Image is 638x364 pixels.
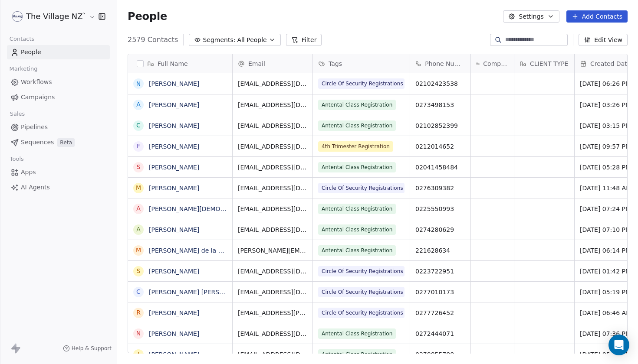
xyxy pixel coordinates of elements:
[149,205,268,212] a: [PERSON_NAME][DEMOGRAPHIC_DATA]
[238,101,307,109] span: [EMAIL_ADDRESS][DOMAIN_NAME]
[26,11,87,22] span: The Village NZ`
[233,54,312,73] div: Email
[318,308,405,318] span: Circle Of Security Registrations
[238,309,307,317] span: [EMAIL_ADDRESS][PERSON_NAME][DOMAIN_NAME]
[136,121,141,130] div: C
[21,48,41,57] span: People
[318,349,396,360] span: Antental Class Registration
[415,121,465,130] span: 02102852399
[128,10,167,23] span: People
[415,142,465,151] span: 0212014652
[425,59,465,68] span: Phone Number
[483,59,509,68] span: Company Name
[149,143,199,150] a: [PERSON_NAME]
[7,180,110,195] a: AI Agents
[415,350,465,359] span: 0278855788
[203,36,235,45] span: Segments:
[318,120,396,131] span: Antental Class Registration
[138,350,139,359] div: J
[6,32,38,45] span: Contacts
[149,80,199,87] a: [PERSON_NAME]
[149,309,199,316] a: [PERSON_NAME]
[149,268,199,275] a: [PERSON_NAME]
[415,309,465,317] span: 0277726452
[415,225,465,234] span: 0274280629
[238,288,307,296] span: [EMAIL_ADDRESS][DOMAIN_NAME]
[7,90,110,104] a: Campaigns
[318,141,393,152] span: 4th Trimester Registration
[579,34,628,46] button: Edit View
[137,142,140,151] div: F
[21,138,54,147] span: Sequences
[415,79,465,88] span: 02102423538
[590,59,631,68] span: Created Date
[410,54,470,73] div: Phone Number
[318,162,396,172] span: Antental Class Registration
[238,329,307,338] span: [EMAIL_ADDRESS][DOMAIN_NAME]
[137,266,141,276] div: S
[238,267,307,276] span: [EMAIL_ADDRESS][DOMAIN_NAME]
[149,330,199,337] a: [PERSON_NAME]
[503,10,559,23] button: Settings
[530,59,568,68] span: CLIENT TYPE
[7,120,110,134] a: Pipelines
[128,54,232,73] div: Full Name
[72,345,112,352] span: Help & Support
[415,246,465,255] span: 221628634
[318,224,396,235] span: Antental Class Registration
[415,184,465,192] span: 0276309382
[318,245,396,256] span: Antental Class Registration
[415,101,465,109] span: 0273498153
[514,54,574,73] div: CLIENT TYPE
[318,266,405,276] span: Circle Of Security Registrations
[21,183,50,192] span: AI Agents
[136,204,141,213] div: A
[238,163,307,172] span: [EMAIL_ADDRESS][DOMAIN_NAME]
[149,289,252,296] a: [PERSON_NAME] [PERSON_NAME]
[471,54,514,73] div: Company Name
[6,153,27,166] span: Tools
[318,328,396,339] span: Antental Class Registration
[149,122,199,129] a: [PERSON_NAME]
[7,75,110,89] a: Workflows
[149,164,199,171] a: [PERSON_NAME]
[136,308,141,317] div: R
[21,123,48,132] span: Pipelines
[6,107,29,120] span: Sales
[286,34,322,46] button: Filter
[21,168,36,177] span: Apps
[6,62,41,75] span: Marketing
[415,163,465,172] span: 02041458484
[136,225,141,234] div: A
[608,335,629,355] div: Open Intercom Messenger
[137,162,141,172] div: S
[57,138,75,147] span: Beta
[21,93,55,102] span: Campaigns
[136,183,141,192] div: M
[238,225,307,234] span: [EMAIL_ADDRESS][DOMAIN_NAME]
[149,351,199,358] a: [PERSON_NAME]
[415,329,465,338] span: 0272444071
[149,185,199,192] a: [PERSON_NAME]
[128,73,233,354] div: grid
[313,54,410,73] div: Tags
[238,350,307,359] span: [EMAIL_ADDRESS][DOMAIN_NAME]
[238,205,307,213] span: [EMAIL_ADDRESS][DOMAIN_NAME]
[566,10,628,23] button: Add Contacts
[318,78,405,89] span: Circle Of Security Registrations
[238,142,307,151] span: [EMAIL_ADDRESS][DOMAIN_NAME]
[318,204,396,214] span: Antental Class Registration
[415,267,465,276] span: 0223722951
[21,78,52,87] span: Workflows
[238,79,307,88] span: [EMAIL_ADDRESS][DOMAIN_NAME]
[149,226,199,233] a: [PERSON_NAME]
[238,246,307,255] span: [PERSON_NAME][EMAIL_ADDRESS][PERSON_NAME][DOMAIN_NAME]
[7,45,110,59] a: People
[136,79,141,88] div: N
[63,345,112,352] a: Help & Support
[158,59,188,68] span: Full Name
[7,165,110,179] a: Apps
[136,287,141,296] div: C
[329,59,342,68] span: Tags
[12,11,23,22] img: Wordmark%20Circle_small.png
